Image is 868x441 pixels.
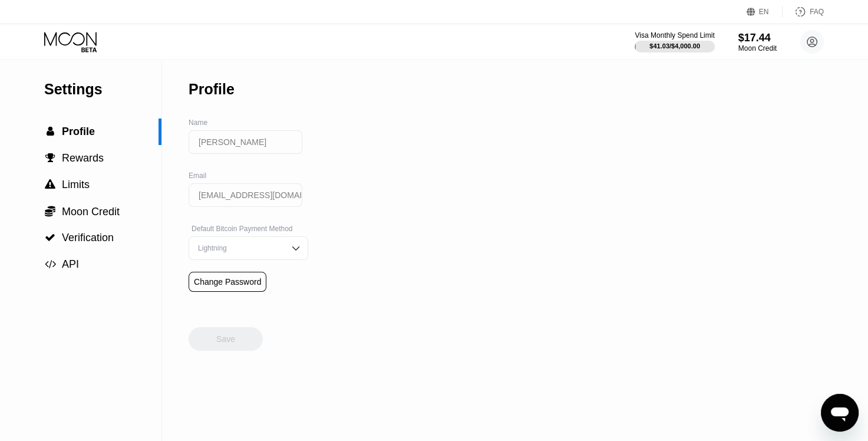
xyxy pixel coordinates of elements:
[44,81,161,98] div: Settings
[62,232,114,243] span: Verification
[189,172,308,180] div: Email
[759,8,769,16] div: EN
[62,152,104,164] span: Rewards
[189,225,308,233] div: Default Bitcoin Payment Method
[44,153,56,163] div: 
[44,259,56,269] div: 
[44,205,56,217] div: 
[45,232,55,243] span: 
[821,394,859,432] iframe: Кнопка запуска окна обмена сообщениями
[635,31,714,40] div: Visa Monthly Spend Limit
[738,44,777,52] div: Moon Credit
[194,277,261,287] div: Change Password
[189,81,235,98] div: Profile
[810,8,824,16] div: FAQ
[45,259,56,269] span: 
[747,6,783,18] div: EN
[62,126,95,137] span: Profile
[62,258,79,270] span: API
[738,32,777,52] div: $17.44Moon Credit
[195,244,284,252] div: Lightning
[783,6,824,18] div: FAQ
[189,119,308,127] div: Name
[45,205,55,217] span: 
[45,179,55,190] span: 
[635,31,714,52] div: Visa Monthly Spend Limit$41.03/$4,000.00
[62,179,90,190] span: Limits
[738,32,777,44] div: $17.44
[62,206,120,218] span: Moon Credit
[45,153,55,163] span: 
[44,179,56,190] div: 
[47,126,54,137] span: 
[44,126,56,137] div: 
[649,42,700,50] div: $41.03 / $4,000.00
[189,272,266,292] div: Change Password
[44,232,56,243] div: 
